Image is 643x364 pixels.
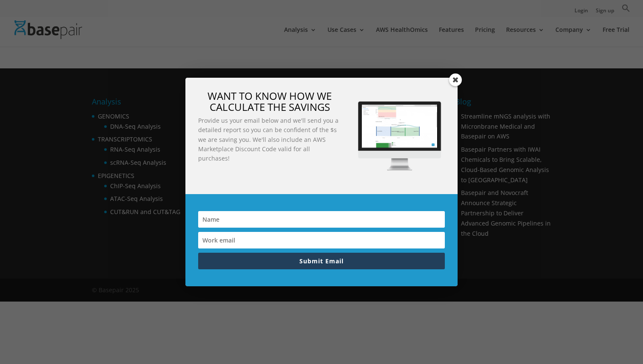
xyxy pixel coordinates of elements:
[208,89,332,114] span: WANT TO KNOW HOW WE CALCULATE THE SAVINGS
[198,211,445,228] input: Name
[198,253,445,269] button: Submit Email
[198,116,341,164] p: Provide us your email below and we'll send you a detailed report so you can be confident of the $...
[299,257,344,265] span: Submit Email
[198,232,445,248] input: Work email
